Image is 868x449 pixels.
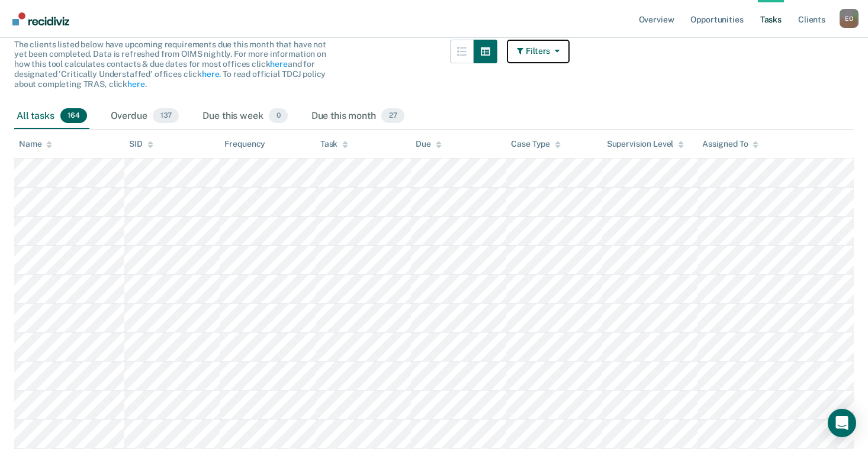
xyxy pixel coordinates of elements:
[19,139,52,149] div: Name
[127,79,144,89] a: here
[269,108,287,124] span: 0
[840,9,859,28] button: Profile dropdown button
[702,139,758,149] div: Assigned To
[607,139,684,149] div: Supervision Level
[129,139,153,149] div: SID
[309,104,407,130] div: Due this month27
[511,139,561,149] div: Case Type
[14,40,326,89] span: The clients listed below have upcoming requirements due this month that have not yet been complet...
[153,108,179,124] span: 137
[14,104,89,130] div: All tasks164
[202,69,219,79] a: here
[381,108,404,124] span: 27
[840,9,859,28] div: E O
[507,40,570,63] button: Filters
[12,12,69,25] img: Recidiviz
[108,104,182,130] div: Overdue137
[320,139,348,149] div: Task
[60,108,87,124] span: 164
[270,59,287,69] a: here
[200,104,290,130] div: Due this week0
[828,409,856,437] div: Open Intercom Messenger
[224,139,265,149] div: Frequency
[416,139,442,149] div: Due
